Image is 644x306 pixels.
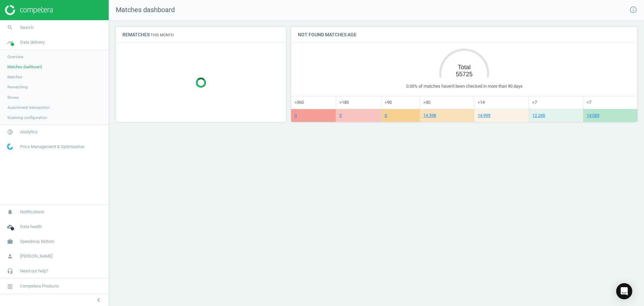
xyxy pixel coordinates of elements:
[478,113,490,118] a: 14 999
[423,113,436,118] a: 14 398
[298,83,631,89] div: 0.00% of matches haven't been checked in more than 90 days
[381,96,420,109] td: >90
[4,206,16,218] i: notifications
[4,126,16,138] i: pie_chart_outlined
[294,113,297,118] a: 0
[20,144,85,150] span: Price Management & Optimization
[109,5,175,15] span: Matches dashboard
[4,235,16,248] i: work
[7,74,22,80] span: Matches
[5,5,53,15] img: ajHJNr6hYgQAAAAASUVORK5CYII=
[7,95,19,100] span: Stores
[385,113,387,118] a: 0
[4,36,16,49] i: timeline
[532,113,545,118] a: 12 245
[291,96,336,109] td: >360
[474,96,529,109] td: >14
[629,6,637,14] a: info_outline
[336,96,381,109] td: >180
[7,84,28,90] span: Rematching
[291,27,363,43] h4: Not found matches age
[20,238,54,245] span: Speedway Motors
[95,296,103,304] i: chevron_left
[7,115,47,120] span: Scanning configuration
[20,268,48,274] span: Need our help?
[90,296,107,304] button: chevron_left
[529,96,583,109] td: >7
[4,21,16,34] i: search
[7,64,42,70] span: Matches dashboard
[7,143,13,150] img: wGWNvw8QSZomAAAAABJRU5ErkJggg==
[20,253,52,259] span: [PERSON_NAME]
[616,283,632,299] div: Open Intercom Messenger
[4,250,16,263] i: person
[7,105,49,110] span: Assortment intersection
[7,54,23,59] span: Overview
[20,283,59,289] span: Competera Products
[151,33,174,37] small: This month
[20,224,42,230] span: Data health
[20,129,38,135] span: Analytics
[4,265,16,277] i: headset_mic
[339,113,342,118] a: 0
[458,64,471,71] tspan: Total
[20,209,44,215] span: Notifications
[4,220,16,233] i: cloud_done
[456,71,473,78] tspan: 55725
[629,6,637,14] i: info_outline
[587,113,599,118] a: 14 083
[20,25,34,31] span: Search
[420,96,474,109] td: >30
[20,39,45,45] span: Data delivery
[116,27,180,43] h4: Rematches
[583,96,637,109] td: <7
